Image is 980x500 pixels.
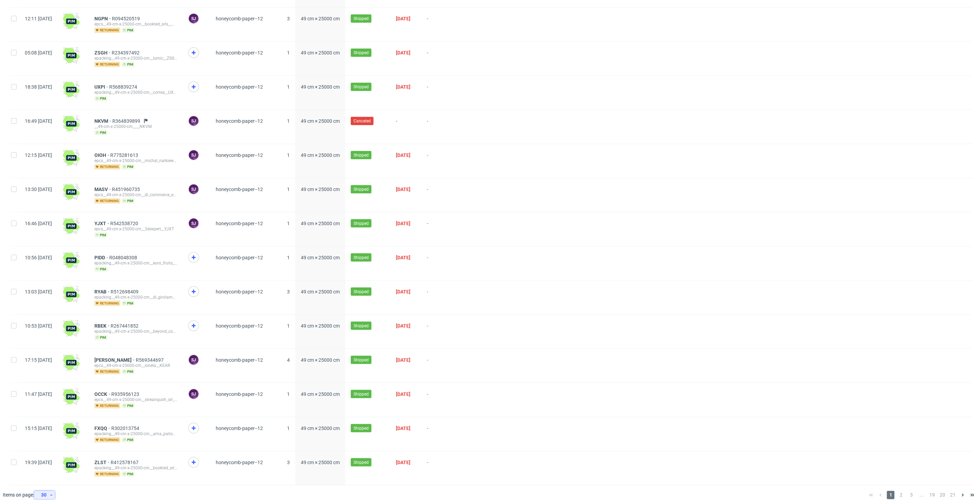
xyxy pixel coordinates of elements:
[918,491,926,499] span: ...
[25,16,52,21] span: 12:11 [DATE]
[94,232,108,238] span: pim
[63,320,80,337] img: wHgJFi1I6lmhQAAAABJRU5ErkJggg==
[216,118,263,124] span: honeycomb-paper--12
[94,471,120,477] span: returning
[112,118,142,124] span: R364839899
[287,50,290,56] span: 1
[427,50,452,67] span: -
[216,84,263,90] span: honeycomb-paper--12
[94,221,110,226] a: YJXT
[63,116,80,132] img: wHgJFi1I6lmhQAAAABJRU5ErkJggg==
[354,391,369,397] span: Shipped
[25,391,52,397] span: 11:47 [DATE]
[427,221,452,238] span: -
[94,56,177,61] div: epacking__49-cm-x-25000-cm__lumic__ZSGH
[216,323,263,329] span: honeycomb-paper--12
[94,369,120,374] span: returning
[897,491,905,499] span: 2
[287,187,290,192] span: 1
[94,289,111,294] a: RYAB
[287,152,290,158] span: 1
[949,491,957,499] span: 21
[94,192,177,198] div: epcs__49-cm-x-25000-cm__di_commerce_e_k__MASV
[63,389,80,405] img: wHgJFi1I6lmhQAAAABJRU5ErkJggg==
[301,391,340,397] span: 49 cm × 25000 cm
[354,459,369,466] span: Shipped
[427,84,452,101] span: -
[216,357,263,363] span: honeycomb-paper--12
[25,84,52,90] span: 18:38 [DATE]
[396,16,410,21] span: [DATE]
[427,323,452,340] span: -
[427,289,452,306] span: -
[354,357,369,363] span: Shipped
[94,118,112,124] span: NKVM
[94,437,120,443] span: returning
[301,255,340,260] span: 49 cm × 25000 cm
[396,118,416,136] span: -
[112,16,141,21] a: R094520519
[301,50,340,56] span: 49 cm × 25000 cm
[354,118,371,124] span: Canceled
[189,116,198,126] figcaption: SJ
[287,460,290,465] span: 3
[25,255,52,260] span: 10:56 [DATE]
[189,219,198,228] figcaption: SJ
[216,187,263,192] span: honeycomb-paper--12
[928,491,936,499] span: 19
[396,221,410,226] span: [DATE]
[112,187,141,192] a: R451960735
[287,289,290,294] span: 3
[396,426,410,431] span: [DATE]
[94,260,177,266] div: epacking__49-cm-x-25000-cm__euro_fruits_srl__PIDD
[216,255,263,260] span: honeycomb-paper--12
[63,354,80,371] img: wHgJFi1I6lmhQAAAABJRU5ErkJggg==
[111,323,140,329] a: R267441852
[63,457,80,473] img: wHgJFi1I6lmhQAAAABJRU5ErkJggg==
[396,357,410,363] span: [DATE]
[301,187,340,192] span: 49 cm × 25000 cm
[94,96,108,101] span: pim
[94,50,112,56] a: ZSGH
[109,255,139,260] span: R048048308
[94,323,111,329] a: RBEK
[354,289,369,295] span: Shipped
[63,47,80,64] img: wHgJFi1I6lmhQAAAABJRU5ErkJggg==
[427,152,452,170] span: -
[427,460,452,477] span: -
[396,391,410,397] span: [DATE]
[94,329,177,334] div: epacking__49-cm-x-25000-cm__beyond_code_gmbh__RBEK
[216,152,263,158] span: honeycomb-paper--12
[301,289,340,294] span: 49 cm × 25000 cm
[939,491,946,499] span: 20
[109,84,139,90] a: R568839274
[354,186,369,192] span: Shipped
[63,13,80,30] img: wHgJFi1I6lmhQAAAABJRU5ErkJggg==
[216,426,263,431] span: honeycomb-paper--12
[63,218,80,234] img: wHgJFi1I6lmhQAAAABJRU5ErkJggg==
[25,426,52,431] span: 15:15 [DATE]
[396,152,410,158] span: [DATE]
[94,460,111,465] a: ZLST
[94,152,110,158] a: OIOH
[216,16,263,21] span: honeycomb-paper--12
[287,357,290,363] span: 4
[301,426,340,431] span: 49 cm × 25000 cm
[287,84,290,90] span: 1
[94,84,109,90] span: UXPI
[25,50,52,56] span: 05:08 [DATE]
[63,252,80,269] img: wHgJFi1I6lmhQAAAABJRU5ErkJggg==
[216,50,263,56] span: honeycomb-paper--12
[122,471,135,477] span: pim
[301,84,340,90] span: 49 cm × 25000 cm
[122,403,135,409] span: pim
[122,198,135,204] span: pim
[216,221,263,226] span: honeycomb-paper--12
[427,118,452,136] span: -
[94,130,108,136] span: pim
